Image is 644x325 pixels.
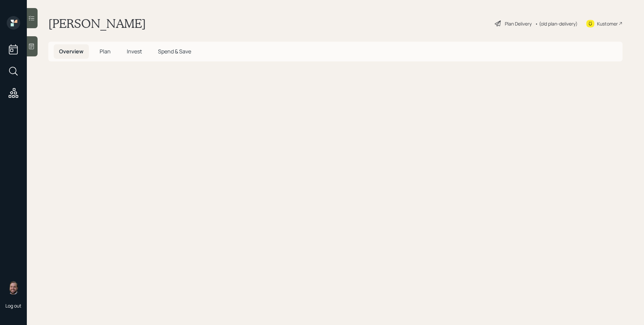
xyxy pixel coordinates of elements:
[597,20,618,27] div: Kustomer
[48,16,146,31] h1: [PERSON_NAME]
[7,281,20,294] img: james-distasi-headshot.png
[5,303,21,309] div: Log out
[127,48,142,55] span: Invest
[158,48,191,55] span: Spend & Save
[505,20,532,27] div: Plan Delivery
[59,48,84,55] span: Overview
[535,20,578,27] div: • (old plan-delivery)
[100,48,111,55] span: Plan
